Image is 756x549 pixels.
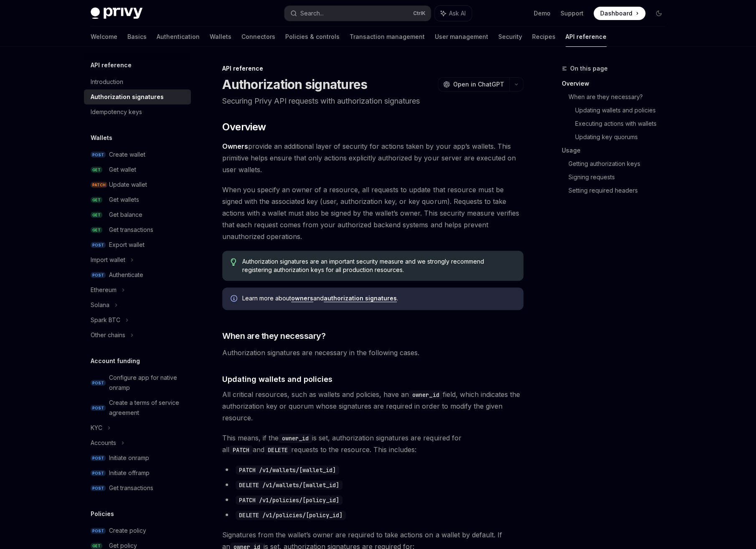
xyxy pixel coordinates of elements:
a: PATCHUpdate wallet [84,177,191,192]
a: GETGet balance [84,207,191,222]
div: Update wallet [109,180,147,190]
code: DELETE /v1/wallets/[wallet_id] [236,480,342,490]
div: Introduction [91,77,123,87]
a: Executing actions with wallets [575,117,672,130]
p: Securing Privy API requests with authorization signatures [222,95,523,107]
div: Get wallet [109,165,136,175]
a: API reference [566,27,606,47]
div: KYC [91,423,102,433]
div: Export wallet [109,240,145,250]
div: Create wallet [109,150,145,160]
span: Updating wallets and policies [222,374,332,385]
span: Learn more about and . [242,294,515,302]
a: GETGet wallet [84,162,191,177]
a: POSTConfigure app for native onramp [84,370,191,395]
div: Solana [91,300,109,310]
a: GETGet transactions [84,222,191,237]
span: Open in ChatGPT [453,80,504,89]
span: POST [91,528,106,534]
svg: Info [231,295,239,303]
h5: Account funding [91,356,140,366]
span: POST [91,485,106,491]
div: Get transactions [109,225,153,235]
div: Initiate onramp [109,453,149,463]
span: POST [91,242,106,248]
a: Dashboard [594,7,645,20]
span: POST [91,405,106,411]
a: Introduction [84,74,191,89]
span: Authorization signatures are an important security measure and we strongly recommend registering ... [242,257,515,274]
button: Search...CtrlK [284,6,431,21]
span: POST [91,152,106,158]
span: POST [91,380,106,386]
a: Overview [562,77,672,90]
button: Open in ChatGPT [438,77,509,91]
h5: API reference [91,60,132,70]
div: Search... [300,8,324,18]
a: Signing requests [568,170,672,184]
a: Recipes [532,27,556,47]
a: Wallets [210,27,231,47]
a: Demo [534,9,551,18]
button: Ask AI [435,6,472,21]
a: POSTAuthenticate [84,267,191,282]
a: Security [498,27,522,47]
div: Create policy [109,526,146,536]
a: Basics [127,27,147,47]
span: provide an additional layer of security for actions taken by your app’s wallets. This primitive h... [222,140,523,175]
a: POSTGet transactions [84,480,191,496]
a: owners [291,295,313,302]
span: POST [91,272,106,278]
code: PATCH /v1/policies/[policy_id] [236,496,342,505]
div: Other chains [91,330,125,340]
a: Authentication [157,27,200,47]
a: When are they necessary? [568,90,672,104]
a: Support [561,9,583,18]
div: Initiate offramp [109,468,150,478]
a: POSTInitiate offramp [84,465,191,480]
div: Ethereum [91,285,117,295]
a: Updating wallets and policies [575,104,672,117]
div: Get balance [109,210,142,220]
a: Policies & controls [285,27,340,47]
span: PATCH [91,182,107,188]
div: Authorization signatures [91,92,164,102]
h5: Wallets [91,133,112,143]
span: GET [91,167,102,173]
span: When are they necessary? [222,330,325,342]
span: On this page [570,64,608,74]
a: GETGet wallets [84,192,191,207]
code: PATCH /v1/wallets/[wallet_id] [236,465,339,475]
span: GET [91,212,102,218]
a: Getting authorization keys [568,157,672,170]
span: POST [91,470,106,476]
a: Setting required headers [568,184,672,197]
a: Usage [562,144,672,157]
a: Connectors [241,27,275,47]
span: POST [91,455,106,461]
a: Updating key quorums [575,130,672,144]
div: Accounts [91,438,116,448]
h1: Authorization signatures [222,77,367,92]
span: Overview [222,120,266,134]
span: GET [91,197,102,203]
a: POSTCreate wallet [84,147,191,162]
span: Ctrl K [413,10,426,17]
div: Spark BTC [91,315,120,325]
span: Dashboard [600,9,632,18]
div: Import wallet [91,255,125,265]
span: Ask AI [449,9,466,18]
div: API reference [222,64,523,73]
span: All critical resources, such as wallets and policies, have an field, which indicates the authoriz... [222,389,523,424]
span: Authorization signatures are necessary in the following cases. [222,347,523,358]
code: DELETE [264,445,291,455]
a: Owners [222,142,248,151]
a: POSTInitiate onramp [84,450,191,465]
span: GET [91,227,102,233]
div: Get transactions [109,483,153,493]
code: owner_id [409,390,442,399]
a: User management [435,27,488,47]
a: Authorization signatures [84,89,191,104]
a: Transaction management [350,27,425,47]
span: This means, if the is set, authorization signatures are required for all and requests to the reso... [222,432,523,455]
